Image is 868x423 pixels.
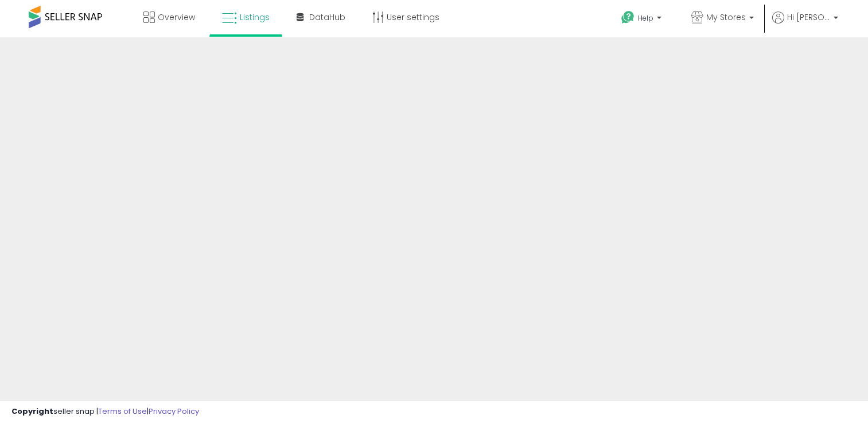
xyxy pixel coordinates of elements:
a: Privacy Policy [149,406,199,417]
span: Listings [240,11,270,23]
div: seller snap | | [11,406,199,417]
span: Hi [PERSON_NAME] [787,11,830,23]
span: Overview [158,11,195,23]
span: My Stores [706,11,746,23]
a: Help [612,2,673,37]
strong: Copyright [11,406,53,417]
span: DataHub [309,11,345,23]
a: Hi [PERSON_NAME] [772,11,838,37]
span: Help [638,13,653,23]
a: Terms of Use [98,406,147,417]
i: Get Help [621,10,635,25]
